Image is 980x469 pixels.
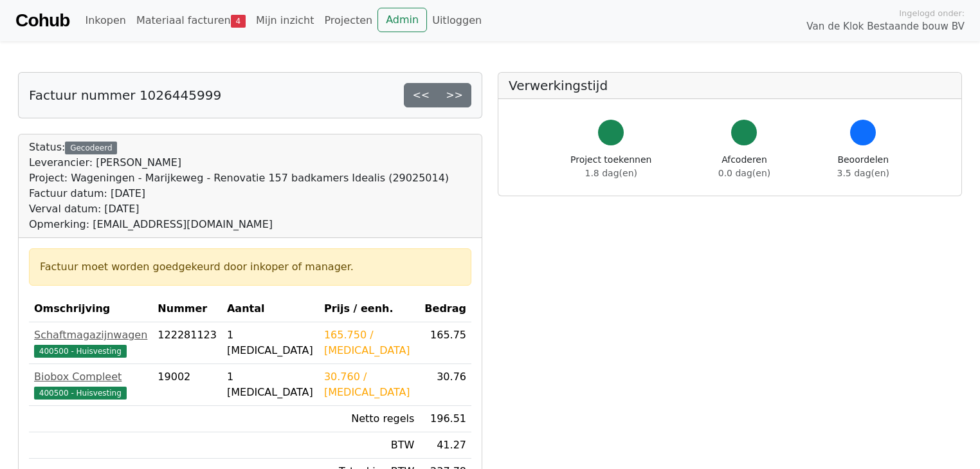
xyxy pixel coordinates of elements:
a: Materiaal facturen4 [131,8,251,33]
a: Inkopen [80,8,131,33]
div: 30.760 / [MEDICAL_DATA] [324,369,414,400]
div: Project toekennen [570,153,651,180]
div: Opmerking: [EMAIL_ADDRESS][DOMAIN_NAME] [29,217,449,232]
div: Factuur moet worden goedgekeurd door inkoper of manager. [40,259,460,275]
div: Verval datum: [DATE] [29,201,449,217]
div: 1 [MEDICAL_DATA] [227,369,314,400]
span: 3.5 dag(en) [837,168,889,178]
h5: Verwerkingstijd [509,78,951,93]
span: Ingelogd onder: [899,7,965,19]
span: 400500 - Huisvesting [34,345,127,358]
th: Prijs / eenh. [319,296,419,322]
span: 0.0 dag(en) [718,168,770,178]
div: Leverancier: [PERSON_NAME] [29,155,449,170]
div: Biobox Compleet [34,369,147,385]
div: Schaftmagazijnwagen [34,327,147,343]
td: 41.27 [419,432,471,459]
div: Status: [29,140,449,232]
td: Netto regels [319,406,419,432]
td: 122281123 [152,322,222,364]
div: Factuur datum: [DATE] [29,186,449,201]
span: 1.8 dag(en) [585,168,637,178]
div: Beoordelen [837,153,889,180]
th: Bedrag [419,296,471,322]
a: Mijn inzicht [251,8,320,33]
th: Omschrijving [29,296,152,322]
a: >> [437,83,471,107]
div: Project: Wageningen - Marijkeweg - Renovatie 157 badkamers Idealis (29025014) [29,170,449,186]
div: Gecodeerd [65,142,117,154]
a: Schaftmagazijnwagen400500 - Huisvesting [34,327,147,358]
div: 165.750 / [MEDICAL_DATA] [324,327,414,358]
div: Afcoderen [718,153,770,180]
a: Cohub [15,5,69,36]
td: BTW [319,432,419,459]
span: Van de Klok Bestaande bouw BV [806,19,965,34]
h5: Factuur nummer 1026445999 [29,87,221,103]
a: Uitloggen [427,8,487,33]
span: 4 [231,15,246,28]
a: << [404,83,438,107]
td: 165.75 [419,322,471,364]
td: 30.76 [419,364,471,406]
a: Biobox Compleet400500 - Huisvesting [34,369,147,400]
a: Admin [377,8,427,32]
span: 400500 - Huisvesting [34,387,127,400]
a: Projecten [319,8,377,33]
td: 196.51 [419,406,471,432]
td: 19002 [152,364,222,406]
th: Aantal [222,296,319,322]
th: Nummer [152,296,222,322]
div: 1 [MEDICAL_DATA] [227,327,314,358]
